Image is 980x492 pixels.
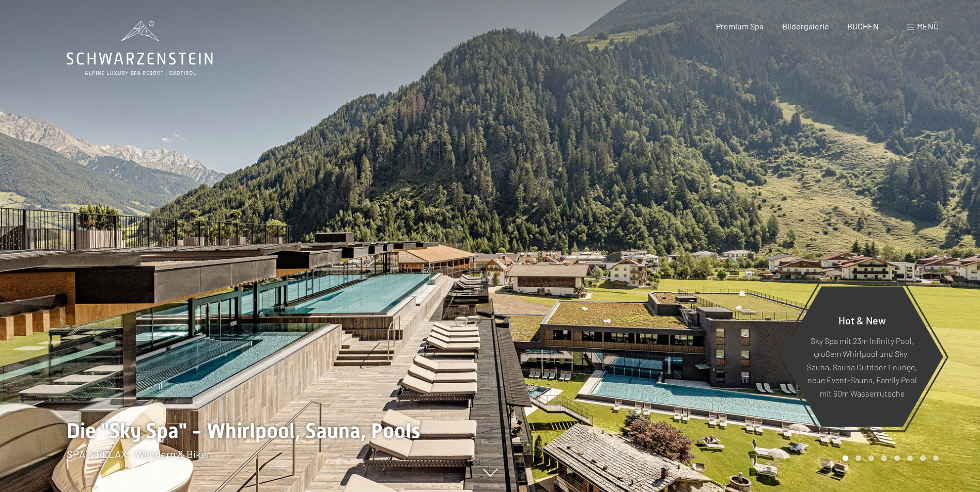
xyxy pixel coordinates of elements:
div: Carousel Page 6 [907,455,913,461]
div: Carousel Page 8 [933,455,939,461]
p: Sky Spa mit 23m Infinity Pool, großem Whirlpool und Sky-Sauna, Sauna Outdoor Lounge, neue Event-S... [806,334,918,400]
a: Premium Spa [716,21,764,31]
div: Carousel Page 2 [855,455,861,461]
div: Carousel Page 5 [894,455,900,461]
a: BUCHEN [847,21,879,31]
div: Carousel Page 7 [920,455,926,461]
div: Carousel Pagination [839,455,939,461]
span: Menü [917,21,939,31]
div: Carousel Page 4 [881,455,887,461]
a: Bildergalerie [782,21,829,31]
div: Carousel Page 1 (Current Slide) [843,455,848,461]
span: Hot & New [838,314,886,326]
a: Hot & New Sky Spa mit 23m Infinity Pool, großem Whirlpool und Sky-Sauna, Sauna Outdoor Lounge, ne... [780,286,944,428]
div: Carousel Page 3 [868,455,874,461]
